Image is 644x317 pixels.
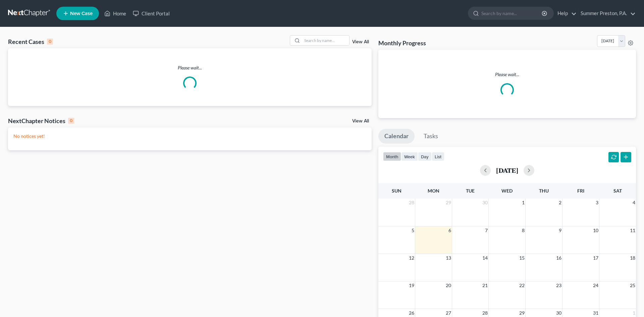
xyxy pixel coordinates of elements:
[428,188,439,194] span: Mon
[519,281,525,289] span: 22
[577,7,636,19] a: Summer Preston, P.A.
[632,309,636,317] span: 1
[521,199,525,207] span: 1
[592,226,599,234] span: 10
[482,254,488,262] span: 14
[521,226,525,234] span: 8
[482,199,488,207] span: 30
[101,7,129,19] a: Home
[482,309,488,317] span: 28
[482,281,488,289] span: 21
[8,117,74,125] div: NextChapter Notices
[481,7,543,19] input: Search by name...
[501,188,513,194] span: Wed
[539,188,549,194] span: Thu
[496,167,518,174] h2: [DATE]
[408,281,415,289] span: 19
[629,254,636,262] span: 18
[418,129,444,144] a: Tasks
[484,226,488,234] span: 7
[8,38,53,46] div: Recent Cases
[352,119,369,123] a: View All
[411,226,415,234] span: 5
[408,309,415,317] span: 26
[558,226,562,234] span: 9
[8,64,372,71] p: Please wait...
[13,133,366,140] p: No notices yet!
[592,281,599,289] span: 24
[466,188,475,194] span: Tue
[378,129,415,144] a: Calendar
[68,118,74,124] div: 0
[70,11,93,16] span: New Case
[129,7,173,19] a: Client Portal
[519,254,525,262] span: 15
[302,36,349,45] input: Search by name...
[632,199,636,207] span: 4
[445,254,452,262] span: 13
[352,40,369,44] a: View All
[554,7,577,19] a: Help
[555,254,562,262] span: 16
[592,254,599,262] span: 17
[519,309,525,317] span: 29
[445,309,452,317] span: 27
[555,309,562,317] span: 30
[592,309,599,317] span: 31
[378,39,426,47] h3: Monthly Progress
[613,188,622,194] span: Sat
[408,254,415,262] span: 12
[384,71,631,78] p: Please wait...
[401,152,418,161] button: week
[418,152,432,161] button: day
[448,226,452,234] span: 6
[408,199,415,207] span: 28
[445,281,452,289] span: 20
[392,188,401,194] span: Sun
[47,39,53,45] div: 0
[595,199,599,207] span: 3
[629,226,636,234] span: 11
[558,199,562,207] span: 2
[629,281,636,289] span: 25
[577,188,584,194] span: Fri
[445,199,452,207] span: 29
[432,152,444,161] button: list
[555,281,562,289] span: 23
[383,152,401,161] button: month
